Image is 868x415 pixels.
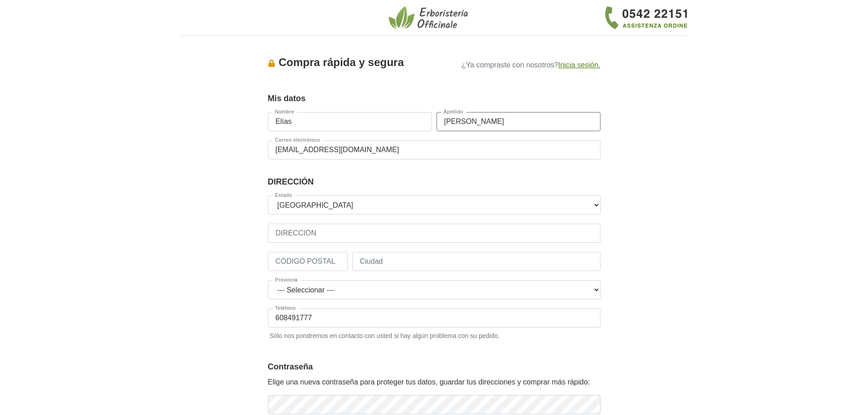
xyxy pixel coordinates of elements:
[558,61,601,69] a: Inicia sesión.
[275,305,296,311] font: Teléfono
[268,224,601,243] input: DIRECCIÓN
[389,5,471,30] img: Herbolaria oficial
[462,61,558,69] font: ¿Ya compraste con nosotros?
[268,112,432,131] input: Nombre
[279,56,404,68] font: Compra rápida y segura
[270,332,500,339] font: Sólo nos pondremos en contacto con usted si hay algún problema con su pedido.
[275,192,292,198] font: Estado
[275,109,294,114] font: Nombre
[268,252,348,271] input: CÓDIGO POSTAL
[437,112,601,131] input: Apellido
[352,252,601,271] input: Ciudad
[275,137,320,143] font: Correo electrónico
[268,94,306,103] font: Mis datos
[268,308,601,328] input: Teléfono
[268,378,590,386] font: Elige una nueva contraseña para proteger tus datos, guardar tus direcciones y comprar más rápido:
[268,177,314,186] font: DIRECCIÓN
[268,362,313,371] font: Contraseña
[444,109,463,114] font: Apellido
[268,140,601,159] input: Correo electrónico
[275,277,298,282] font: Provincia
